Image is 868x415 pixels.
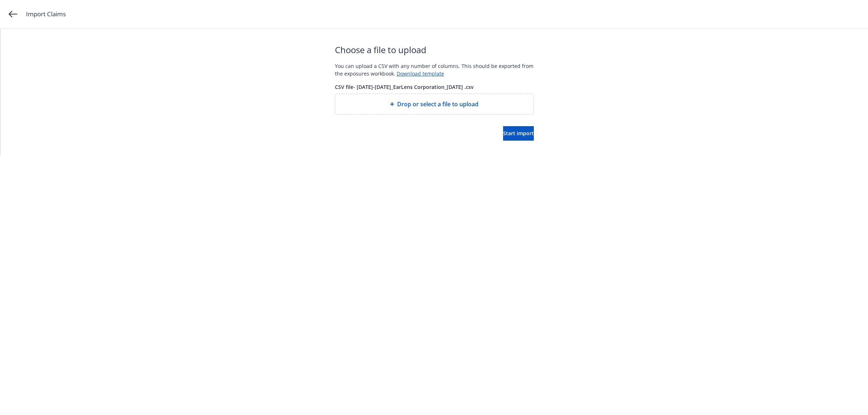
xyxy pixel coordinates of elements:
div: Drop or select a file to upload [335,94,534,115]
a: Download template [397,70,444,77]
span: Start import [503,130,534,137]
button: Start import [503,126,534,141]
div: You can upload a CSV with any number of columns. This should be exported from the exposures workb... [335,62,534,77]
span: CSV file - [DATE]-[DATE]_EarLens Corporation_[DATE] .csv [335,83,534,91]
span: Choose a file to upload [335,43,534,56]
span: Drop or select a file to upload [397,100,478,108]
span: Import Claims [26,9,66,19]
